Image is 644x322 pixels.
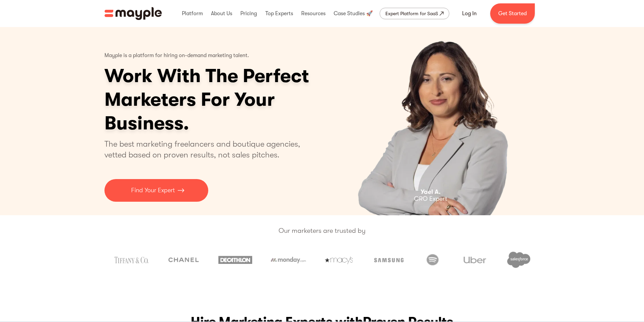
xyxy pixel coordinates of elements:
div: Resources [300,3,327,24]
div: Expert Platform for SaaS [385,9,438,18]
a: Get Started [490,3,535,24]
p: Find Your Expert [131,186,175,195]
div: About Us [209,3,234,24]
div: 3 of 4 [329,27,540,215]
img: Mayple logo [104,7,162,20]
div: Pricing [239,3,259,24]
a: Expert Platform for SaaS [380,8,449,19]
div: carousel [329,27,540,215]
p: The best marketing freelancers and boutique agencies, vetted based on proven results, not sales p... [104,139,308,160]
a: Log In [454,5,485,22]
a: Find Your Expert [104,179,208,202]
h1: Work With The Perfect Marketers For Your Business. [104,64,361,135]
a: home [104,7,162,20]
div: Top Experts [264,3,295,24]
p: Mayple is a platform for hiring on-demand marketing talent. [104,47,249,64]
div: Platform [180,3,205,24]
